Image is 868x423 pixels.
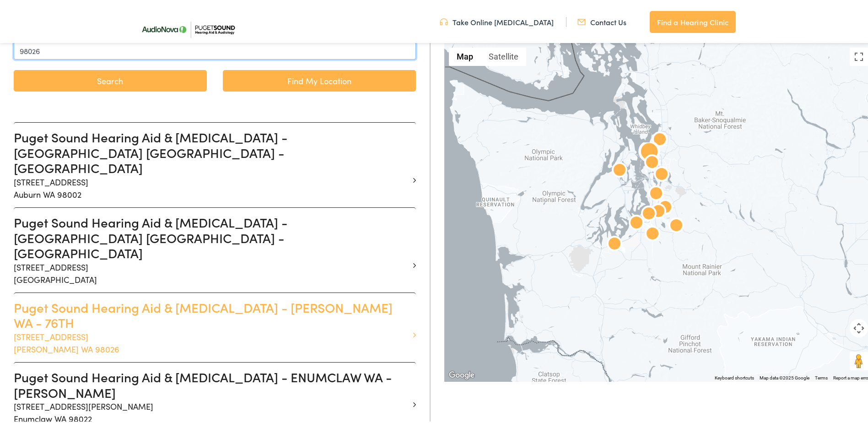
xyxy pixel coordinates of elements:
img: utility icon [577,15,586,25]
a: Puget Sound Hearing Aid & [MEDICAL_DATA] - [GEOGRAPHIC_DATA] [GEOGRAPHIC_DATA] - [GEOGRAPHIC_DATA... [14,128,409,199]
h3: Puget Sound Hearing Aid & [MEDICAL_DATA] - [GEOGRAPHIC_DATA] [GEOGRAPHIC_DATA] - [GEOGRAPHIC_DATA] [14,128,409,174]
h3: Puget Sound Hearing Aid & [MEDICAL_DATA] - ENUMCLAW WA - [PERSON_NAME] [14,368,409,398]
a: Find a Hearing Clinic [650,9,736,31]
a: Puget Sound Hearing Aid & [MEDICAL_DATA] - [PERSON_NAME] WA - 76TH [STREET_ADDRESS][PERSON_NAME] ... [14,298,409,353]
input: Enter a location [14,40,416,58]
img: utility icon [440,15,448,25]
a: Puget Sound Hearing Aid & [MEDICAL_DATA] - [GEOGRAPHIC_DATA] [GEOGRAPHIC_DATA] - [GEOGRAPHIC_DATA... [14,213,409,284]
a: Contact Us [577,15,626,25]
p: [STREET_ADDRESS] Auburn WA 98002 [14,174,409,199]
h3: Puget Sound Hearing Aid & [MEDICAL_DATA] - [PERSON_NAME] WA - 76TH [14,298,409,329]
p: [STREET_ADDRESS] [PERSON_NAME] WA 98026 [14,329,409,353]
h3: Puget Sound Hearing Aid & [MEDICAL_DATA] - [GEOGRAPHIC_DATA] [GEOGRAPHIC_DATA] - [GEOGRAPHIC_DATA] [14,213,409,259]
button: Search [14,68,207,90]
a: Puget Sound Hearing Aid & [MEDICAL_DATA] - ENUMCLAW WA - [PERSON_NAME] [STREET_ADDRESS][PERSON_NA... [14,368,409,423]
a: Take Online [MEDICAL_DATA] [440,15,554,25]
p: [STREET_ADDRESS] [GEOGRAPHIC_DATA] [14,259,409,284]
a: Find My Location [223,68,416,90]
p: [STREET_ADDRESS][PERSON_NAME] Enumclaw WA 98022 [14,398,409,423]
